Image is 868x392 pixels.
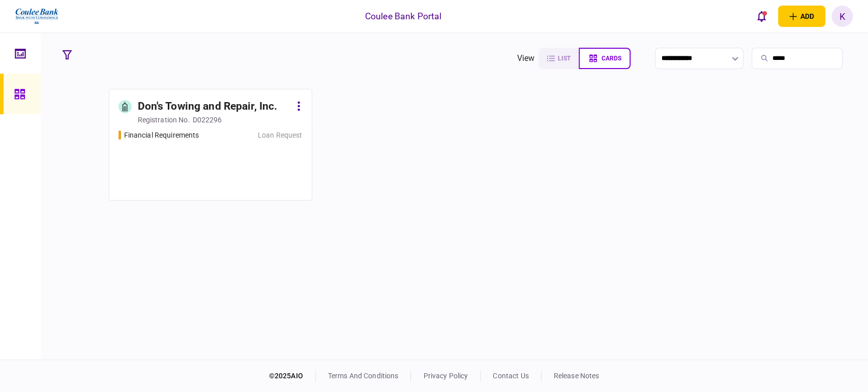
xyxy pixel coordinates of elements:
[328,372,399,380] a: terms and conditions
[517,52,534,64] div: view
[269,371,316,381] div: © 2025 AIO
[579,48,631,69] button: cards
[602,55,621,62] span: cards
[831,6,853,27] button: K
[751,6,772,27] button: open notifications list
[778,6,825,27] button: open adding identity options
[109,89,312,201] a: Don's Towing and Repair, Inc.registration no.D022296Financial RequirementsLoan Request
[193,115,222,125] div: D022296
[365,10,441,23] div: Coulee Bank Portal
[258,130,303,141] div: Loan Request
[493,372,528,380] a: contact us
[558,55,571,62] span: list
[138,99,278,115] div: Don's Towing and Repair, Inc.
[138,115,190,125] div: registration no.
[538,48,579,69] button: list
[14,4,59,29] img: client company logo
[124,130,199,141] div: Financial Requirements
[554,372,600,380] a: release notes
[423,372,468,380] a: privacy policy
